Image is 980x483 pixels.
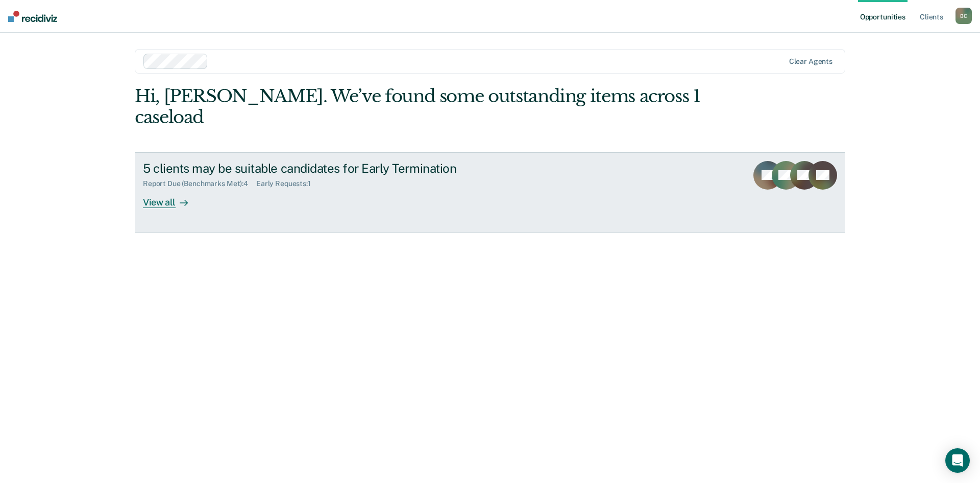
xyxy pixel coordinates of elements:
[8,11,57,22] img: Recidiviz
[143,188,200,208] div: View all
[789,57,832,66] div: Clear agents
[135,86,703,128] div: Hi, [PERSON_NAME]. We’ve found some outstanding items across 1 caseload
[143,161,501,176] div: 5 clients may be suitable candidates for Early Termination
[955,8,972,24] button: BC
[135,152,845,233] a: 5 clients may be suitable candidates for Early TerminationReport Due (Benchmarks Met):4Early Requ...
[945,448,970,473] div: Open Intercom Messenger
[955,8,972,24] div: B C
[256,179,319,188] div: Early Requests : 1
[143,179,256,188] div: Report Due (Benchmarks Met) : 4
